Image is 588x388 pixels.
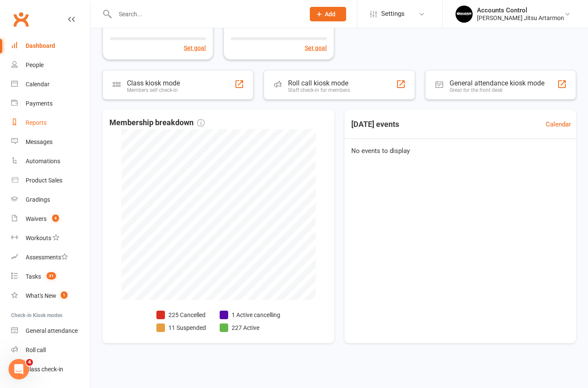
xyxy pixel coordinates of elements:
[11,321,90,341] a: General attendance kiosk mode
[477,6,564,14] div: Accounts Control
[26,327,78,334] div: General attendance
[11,132,90,152] a: Messages
[381,4,405,24] span: Settings
[477,14,564,22] div: [PERSON_NAME] Jitsu Artarmon
[26,359,33,366] span: 4
[220,310,280,320] li: 1 Active cancelling
[11,341,90,360] a: Roll call
[220,323,280,332] li: 227 Active
[26,81,50,88] div: Calendar
[11,248,90,267] a: Assessments
[26,62,44,68] div: People
[11,209,90,229] a: Waivers 4
[450,79,544,87] div: General attendance kiosk mode
[325,11,335,18] span: Add
[11,267,90,286] a: Tasks 31
[127,87,180,93] div: Members self check-in
[11,94,90,113] a: Payments
[288,79,350,87] div: Roll call kiosk mode
[11,190,90,209] a: Gradings
[109,117,205,129] span: Membership breakdown
[26,292,56,299] div: What's New
[305,43,327,53] button: Set goal
[52,215,59,222] span: 4
[456,6,473,23] img: thumb_image1701918351.png
[11,152,90,171] a: Automations
[156,323,206,332] li: 11 Suspended
[127,79,180,87] div: Class kiosk mode
[26,347,46,353] div: Roll call
[11,36,90,56] a: Dashboard
[310,7,346,21] button: Add
[11,171,90,190] a: Product Sales
[26,366,63,373] div: Class check-in
[546,119,571,129] a: Calendar
[26,177,62,184] div: Product Sales
[9,359,29,379] iframe: Intercom live chat
[184,43,206,53] button: Set goal
[26,119,47,126] div: Reports
[11,56,90,75] a: People
[344,117,406,132] h3: [DATE] events
[26,215,47,222] div: Waivers
[26,158,60,165] div: Automations
[26,138,53,145] div: Messages
[26,100,53,107] div: Payments
[341,139,579,163] div: No events to display
[11,229,90,248] a: Workouts
[26,196,50,203] div: Gradings
[11,113,90,132] a: Reports
[47,272,56,279] span: 31
[11,75,90,94] a: Calendar
[156,310,206,320] li: 225 Cancelled
[26,235,51,241] div: Workouts
[26,42,55,49] div: Dashboard
[112,8,299,20] input: Search...
[450,87,544,93] div: Great for the front desk
[11,286,90,306] a: What's New1
[26,273,41,280] div: Tasks
[11,360,90,379] a: Class kiosk mode
[10,9,32,30] a: Clubworx
[26,254,68,261] div: Assessments
[61,291,68,299] span: 1
[288,87,350,93] div: Staff check-in for members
